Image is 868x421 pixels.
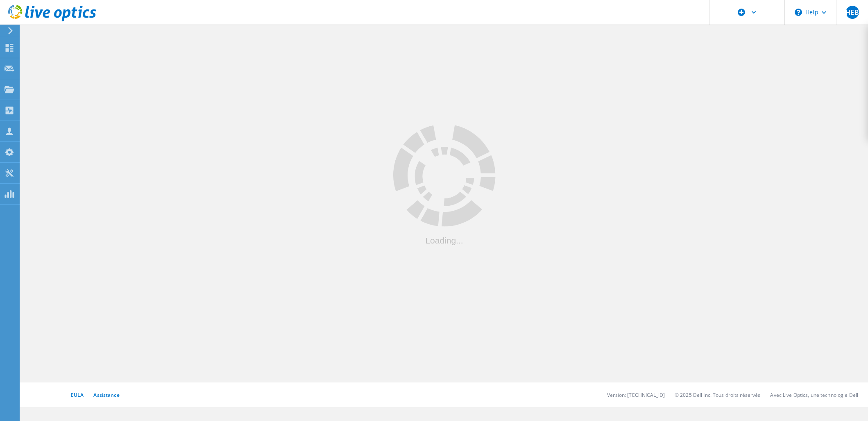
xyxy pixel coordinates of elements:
a: EULA [71,391,84,398]
a: Live Optics Dashboard [8,17,96,23]
li: © 2025 Dell Inc. Tous droits réservés [675,391,760,398]
svg: \n [795,9,802,16]
li: Version: [TECHNICAL_ID] [607,391,665,398]
div: Loading... [393,236,496,244]
span: HEB [845,9,859,16]
a: Assistance [93,391,119,398]
li: Avec Live Optics, une technologie Dell [770,391,858,398]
